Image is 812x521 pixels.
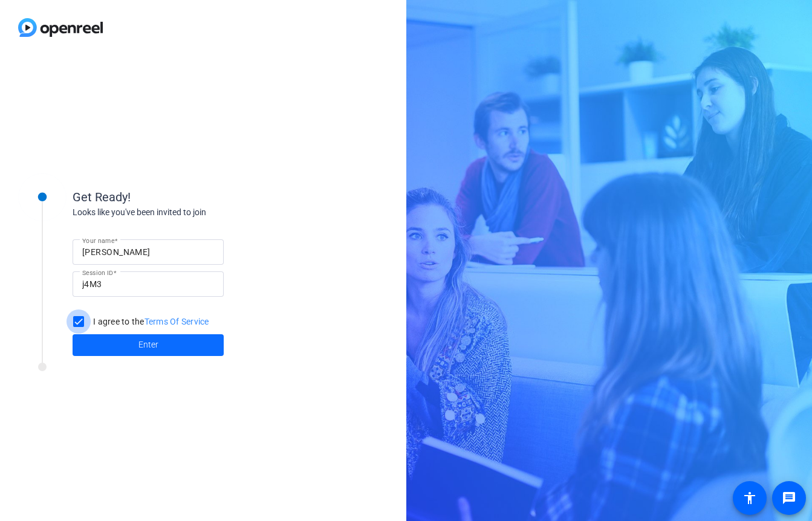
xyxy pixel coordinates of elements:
[73,334,224,356] button: Enter
[73,188,314,206] div: Get Ready!
[82,269,113,276] mat-label: Session ID
[742,491,757,505] mat-icon: accessibility
[782,491,796,505] mat-icon: message
[145,317,209,326] a: Terms Of Service
[91,316,209,328] label: I agree to the
[73,206,314,219] div: Looks like you've been invited to join
[82,237,114,244] mat-label: Your name
[138,338,158,351] span: Enter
